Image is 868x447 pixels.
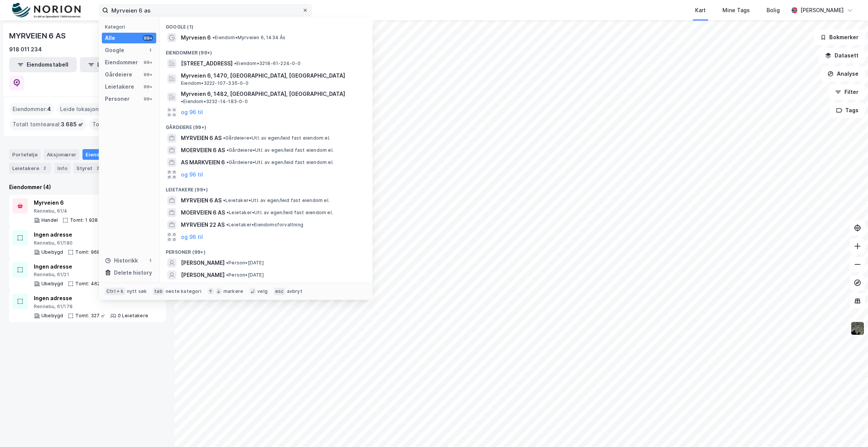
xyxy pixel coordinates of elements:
div: esc [274,288,285,295]
span: [STREET_ADDRESS] [181,59,233,68]
div: Eiendommer (99+) [160,44,372,57]
div: Tomt: 1 928 ㎡ [70,217,104,223]
div: Ubebygd [41,249,63,255]
button: og 96 til [181,170,203,179]
span: • [234,60,236,66]
div: Google (1) [160,18,372,32]
div: Mine Tags [722,6,750,15]
span: Leietaker • Eiendomsforvaltning [226,222,303,228]
span: • [227,159,229,165]
div: neste kategori [166,288,201,294]
div: 2 [41,164,48,172]
span: Gårdeiere • Utl. av egen/leid fast eiendom el. [227,159,334,165]
div: Tomt: 462 ㎡ [75,281,106,287]
button: Filter [828,84,865,100]
div: Myrveien 6 [34,198,146,207]
button: Leietakertabell [80,57,147,72]
span: Gårdeiere • Utl. av egen/leid fast eiendom el. [223,135,330,141]
div: tab [153,288,164,295]
div: Personer [105,94,130,103]
span: Eiendom • Myrveien 6, 1434 Ås [212,35,286,41]
div: Eiendommer [82,149,129,160]
div: Aksjonærer [44,149,79,160]
span: Leietaker • Utl. av egen/leid fast eiendom el. [227,210,333,216]
div: Ingen adresse [34,230,149,239]
span: [PERSON_NAME] [181,258,225,267]
div: 1 [147,258,153,264]
img: norion-logo.80e7a08dc31c2e691866.png [12,3,81,18]
span: • [227,147,229,153]
div: Kart [695,6,706,15]
div: Ubebygd [41,313,63,319]
div: Tomt: 968 ㎡ [75,249,106,255]
span: Myrveien 6, 1470, [GEOGRAPHIC_DATA], [GEOGRAPHIC_DATA] [181,71,363,80]
button: Eiendomstabell [9,57,77,72]
span: Eiendom • 3222-107-335-0-0 [181,80,249,86]
div: Rennebu, 61/178 [34,304,148,310]
div: Ingen adresse [34,262,149,271]
span: Person • [DATE] [226,272,264,278]
div: Styret [73,163,105,173]
div: Rennebu, 61/4 [34,208,146,214]
div: Leietakere [9,163,51,173]
span: Myrveien 6 [181,33,211,42]
div: Gårdeiere (99+) [160,118,372,132]
div: avbryt [287,288,302,294]
div: Google [105,46,124,55]
div: 2 [94,164,101,172]
div: Handel [41,217,58,223]
span: MYRVEIEN 6 AS [181,134,222,143]
span: Myrveien 6, 1482, [GEOGRAPHIC_DATA], [GEOGRAPHIC_DATA] [181,89,345,99]
div: Kategori [105,24,156,30]
img: 9k= [850,321,865,336]
div: Personer (99+) [160,243,372,257]
div: Leide lokasjoner : [57,103,111,115]
span: MOERVEIEN 6 AS [181,208,225,217]
div: Totalt byggareal : [89,118,162,130]
div: 918 011 234 [9,45,42,54]
div: Info [54,163,70,173]
span: Eiendom • 3218-61-224-0-0 [234,60,301,67]
span: [PERSON_NAME] [181,270,225,280]
div: Leietakere [105,82,134,91]
span: • [226,222,228,227]
span: AS MARKVEIEN 6 [181,158,225,167]
span: • [223,197,225,203]
button: og 96 til [181,232,203,242]
span: 4 [47,105,51,114]
div: [PERSON_NAME] [800,6,844,15]
div: 0 Leietakere [118,313,148,319]
div: Ubebygd [41,281,63,287]
div: Rennebu, 61/180 [34,240,149,246]
span: • [226,272,228,278]
div: Gårdeiere [105,70,132,79]
span: Person • [DATE] [226,260,264,266]
div: Ingen adresse [34,294,148,303]
div: 99+ [143,96,153,102]
span: Leietaker • Utl. av egen/leid fast eiendom el. [223,197,329,204]
input: Søk på adresse, matrikkel, gårdeiere, leietakere eller personer [108,5,302,16]
span: MYRVEIEN 6 AS [181,196,222,205]
button: og 96 til [181,108,203,117]
div: MYRVEIEN 6 AS [9,30,67,42]
span: MYRVEIEN 22 AS [181,220,225,229]
span: Gårdeiere • Utl. av egen/leid fast eiendom el. [227,147,334,153]
div: Eiendommer [105,58,138,67]
div: Eiendommer (4) [9,183,166,192]
div: Totalt tomteareal : [10,118,86,130]
div: Bolig [767,6,780,15]
div: 1 [147,47,153,53]
div: markere [223,288,243,294]
span: • [181,99,183,104]
span: • [226,260,228,266]
div: Kontrollprogram for chat [830,410,868,447]
div: nytt søk [127,288,147,294]
button: Tags [830,103,865,118]
div: Historikk [105,256,138,265]
div: 99+ [143,72,153,78]
div: 99+ [143,59,153,65]
button: Bokmerker [814,30,865,45]
span: Eiendom • 3232-14-183-0-0 [181,99,248,105]
div: Leietakere (99+) [160,181,372,194]
span: • [223,135,225,141]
